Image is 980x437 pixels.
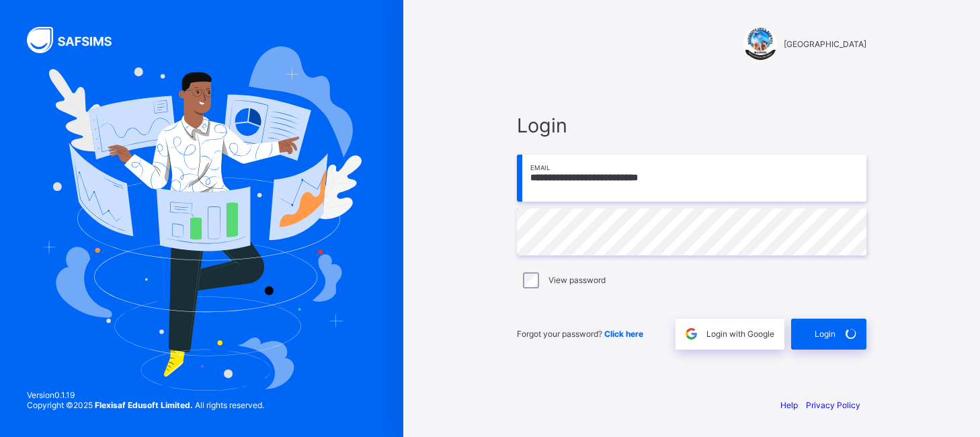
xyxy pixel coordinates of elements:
span: Login [517,114,866,137]
a: Privacy Policy [806,400,860,410]
span: Login with Google [706,329,774,339]
strong: Flexisaf Edusoft Limited. [95,400,193,410]
label: View password [548,275,606,285]
span: [GEOGRAPHIC_DATA] [784,39,866,49]
img: Hero Image [42,46,362,391]
span: Login [815,329,835,339]
a: Click here [604,329,643,339]
span: Copyright © 2025 All rights reserved. [27,400,264,410]
span: Forgot your password? [517,329,643,339]
img: SAFSIMS Logo [27,27,128,53]
img: google.396cfc9801f0270233282035f929180a.svg [684,326,699,342]
a: Help [780,400,798,410]
span: Version 0.1.19 [27,390,264,400]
